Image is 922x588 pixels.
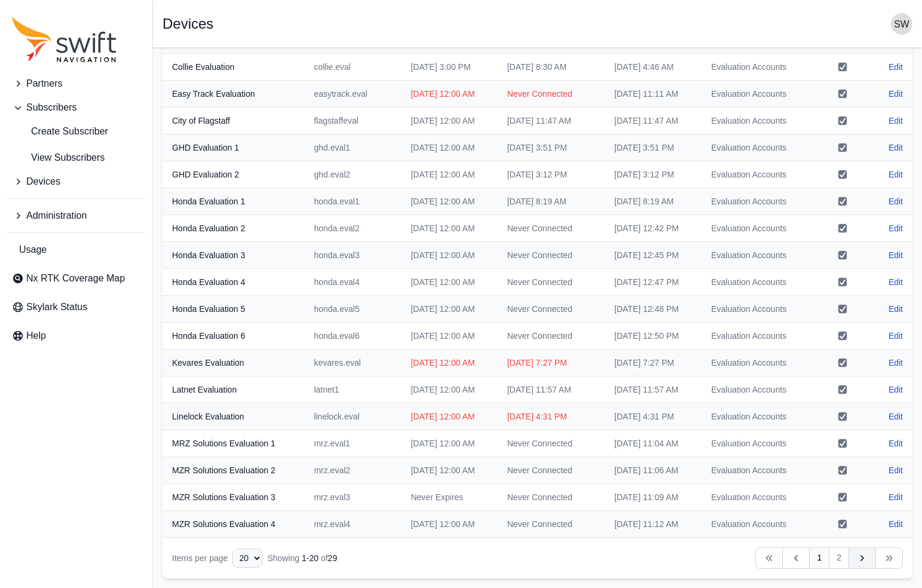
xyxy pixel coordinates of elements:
span: Subscribers [26,100,76,115]
td: [DATE] 8:30 AM [498,54,605,81]
th: Honda Evaluation 1 [163,188,304,215]
td: [DATE] 11:12 AM [605,511,702,538]
th: Honda Evaluation 5 [163,296,304,323]
td: Evaluation Accounts [702,161,811,188]
td: Never Connected [498,81,605,108]
td: Never Connected [498,269,605,296]
td: honda.eval3 [304,242,401,269]
td: Evaluation Accounts [702,188,811,215]
td: [DATE] 12:00 AM [401,81,497,108]
td: [DATE] 4:31 PM [498,403,605,430]
td: mrz.eval3 [304,484,401,511]
td: [DATE] 11:06 AM [605,457,702,484]
a: Edit [889,384,903,396]
a: Edit [889,411,903,422]
td: Evaluation Accounts [702,430,811,457]
td: [DATE] 11:09 AM [605,484,702,511]
button: Administration [7,204,145,228]
td: Evaluation Accounts [702,350,811,376]
th: Latnet Evaluation [163,376,304,403]
td: [DATE] 11:57 AM [605,376,702,403]
td: [DATE] 12:50 PM [605,323,702,350]
td: [DATE] 8:19 AM [498,188,605,215]
td: linelock.eval [304,403,401,430]
td: Evaluation Accounts [702,376,811,403]
td: honda.eval4 [304,269,401,296]
td: flagstaffeval [304,108,401,134]
td: [DATE] 12:00 AM [401,215,497,242]
td: [DATE] 3:12 PM [498,161,605,188]
a: Edit [889,464,903,476]
td: [DATE] 8:19 AM [605,188,702,215]
td: Evaluation Accounts [702,511,811,538]
td: Evaluation Accounts [702,215,811,242]
button: Subscribers [7,96,145,120]
td: Never Connected [498,457,605,484]
td: mrz.eval4 [304,511,401,538]
img: user photo [891,13,912,35]
span: Usage [19,243,47,257]
a: Edit [889,357,903,369]
td: [DATE] 4:31 PM [605,403,702,430]
td: Evaluation Accounts [702,457,811,484]
td: ghd.eval1 [304,134,401,161]
td: Never Connected [498,323,605,350]
td: [DATE] 11:47 AM [498,108,605,134]
td: [DATE] 12:00 AM [401,376,497,403]
td: [DATE] 12:42 PM [605,215,702,242]
td: [DATE] 3:12 PM [605,161,702,188]
a: Edit [889,491,903,503]
td: [DATE] 4:46 AM [605,54,702,81]
th: GHD Evaluation 1 [163,134,304,161]
td: Evaluation Accounts [702,134,811,161]
td: [DATE] 12:00 AM [401,430,497,457]
th: Collie Evaluation [163,54,304,81]
a: Help [7,324,145,348]
span: Items per page [172,553,228,563]
td: collie.eval [304,54,401,81]
th: MZR Solutions Evaluation 3 [163,484,304,511]
td: mrz.eval2 [304,457,401,484]
td: Never Connected [498,296,605,323]
td: [DATE] 12:00 AM [401,269,497,296]
td: [DATE] 12:00 AM [401,242,497,269]
td: [DATE] 3:00 PM [401,54,497,81]
td: [DATE] 12:00 AM [401,350,497,376]
h1: Devices [163,17,213,31]
span: Administration [26,209,87,223]
span: Skylark Status [26,300,87,314]
td: Evaluation Accounts [702,403,811,430]
select: Display Limit [232,549,262,568]
a: Edit [889,195,903,207]
td: [DATE] 12:00 AM [401,108,497,134]
th: MZR Solutions Evaluation 4 [163,511,304,538]
span: Partners [26,76,62,91]
td: Never Connected [498,484,605,511]
td: [DATE] 12:00 AM [401,323,497,350]
td: Evaluation Accounts [702,323,811,350]
a: 1 [809,547,829,569]
a: Usage [7,238,145,262]
td: [DATE] 11:04 AM [605,430,702,457]
span: Nx RTK Coverage Map [26,271,125,286]
td: [DATE] 7:27 PM [605,350,702,376]
button: Partners [7,72,145,96]
td: Never Expires [401,484,497,511]
td: Evaluation Accounts [702,81,811,108]
td: [DATE] 12:00 AM [401,511,497,538]
td: honda.eval2 [304,215,401,242]
td: Evaluation Accounts [702,484,811,511]
td: [DATE] 12:00 AM [401,161,497,188]
a: Skylark Status [7,295,145,319]
td: [DATE] 12:00 AM [401,134,497,161]
a: Edit [889,61,903,73]
span: Help [26,329,46,343]
td: [DATE] 12:00 AM [401,296,497,323]
th: Kevares Evaluation [163,350,304,376]
a: Nx RTK Coverage Map [7,267,145,290]
td: [DATE] 12:00 AM [401,457,497,484]
th: MZR Solutions Evaluation 2 [163,457,304,484]
span: 1 - 20 [302,553,318,563]
th: Honda Evaluation 6 [163,323,304,350]
td: [DATE] 3:51 PM [498,134,605,161]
